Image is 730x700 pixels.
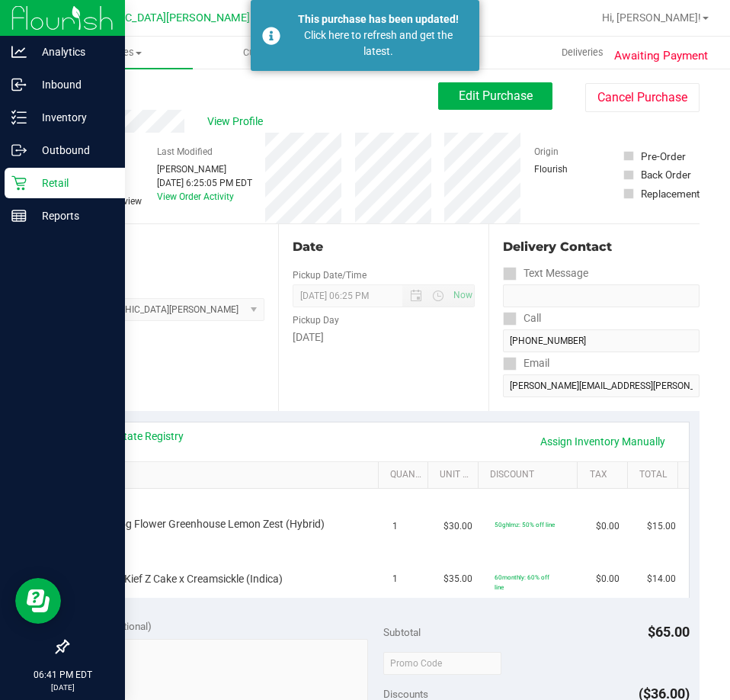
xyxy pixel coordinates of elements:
span: Deliveries [541,46,624,59]
inline-svg: Retail [11,175,27,191]
input: Format: (999) 999-9999 [503,284,700,307]
label: Last Modified [157,145,213,159]
span: $14.00 [647,572,676,586]
p: Inbound [27,75,118,94]
a: Deliveries [504,37,661,69]
label: Email [503,352,549,374]
span: $65.00 [648,624,690,640]
span: Customers [194,46,348,59]
div: [DATE] 6:25:05 PM EDT [157,176,252,190]
span: 1 [392,572,398,586]
inline-svg: Inventory [11,110,27,125]
a: Discount [490,469,572,481]
span: $0.00 [596,572,620,586]
inline-svg: Inbound [11,77,27,92]
button: Edit Purchase [438,82,552,110]
div: Back Order [641,167,691,182]
span: Awaiting Payment [614,47,708,65]
div: Location [67,238,264,256]
p: Reports [27,207,118,225]
inline-svg: Reports [11,208,27,223]
div: Flourish [534,162,610,176]
div: [DATE] [293,329,475,345]
div: [PERSON_NAME] [157,162,252,176]
a: View Order Activity [157,191,234,202]
inline-svg: Analytics [11,44,27,59]
p: 06:41 PM EDT [7,668,118,682]
a: SKU [90,469,372,481]
span: 1 [392,519,398,534]
div: This purchase has been updated! [289,11,468,27]
span: FD 3.5g Flower Greenhouse Lemon Zest (Hybrid) [95,517,325,531]
label: Origin [534,145,559,159]
span: $35.00 [443,572,472,586]
span: 50ghlmz: 50% off line [495,521,555,528]
a: Tax [590,469,622,481]
div: Date [293,238,475,256]
span: Hi, [PERSON_NAME]! [602,11,701,24]
label: Pickup Day [293,313,339,327]
p: [DATE] [7,682,118,693]
a: Quantity [390,469,422,481]
span: [GEOGRAPHIC_DATA][PERSON_NAME] [62,11,250,24]
div: Click here to refresh and get the latest. [289,27,468,59]
inline-svg: Outbound [11,143,27,158]
span: $0.00 [596,519,620,534]
span: $15.00 [647,519,676,534]
label: Call [503,307,541,329]
button: Cancel Purchase [585,83,700,112]
span: Subtotal [383,626,421,638]
span: View Profile [207,114,268,130]
div: Replacement [641,186,700,201]
a: Assign Inventory Manually [530,429,675,454]
label: Text Message [503,262,588,284]
div: Delivery Contact [503,238,700,256]
input: Format: (999) 999-9999 [503,329,700,352]
iframe: Resource center [15,578,61,624]
p: Outbound [27,141,118,159]
a: Total [639,469,671,481]
span: 60monthly: 60% off line [495,573,549,591]
a: Unit Price [440,469,472,481]
p: Analytics [27,43,118,61]
label: Pickup Date/Time [293,268,367,282]
span: $30.00 [443,519,472,534]
div: Pre-Order [641,149,686,164]
span: Edit Purchase [459,88,533,103]
a: View State Registry [92,429,184,444]
span: FT 1g Kief Z Cake x Creamsickle (Indica) [95,572,283,586]
p: Inventory [27,108,118,127]
a: Customers [193,37,349,69]
input: Promo Code [383,652,501,675]
p: Retail [27,174,118,192]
